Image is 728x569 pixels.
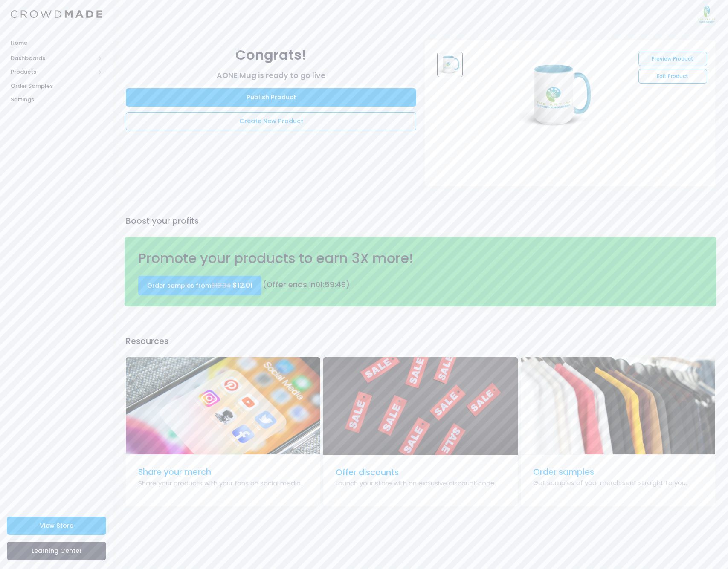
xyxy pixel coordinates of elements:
[125,335,717,347] div: Resources
[32,546,82,555] span: Learning Center
[698,6,715,23] img: User
[11,39,102,47] span: Home
[316,280,346,290] span: : :
[437,52,463,77] img: AONE_Mug_-_579c0fc8-b8ce-4e17-9578-a4412564697d.jpg
[40,521,73,530] span: View Store
[211,281,231,290] s: $13.34
[126,357,320,506] a: Share your merch Share your products with your fans on social media.
[638,69,707,84] a: Edit Product
[325,280,334,290] span: 59
[316,280,323,290] span: 01
[323,357,518,506] a: Offer discounts Launch your store with an exclusive discount code.
[336,280,346,290] span: 49
[521,357,715,506] a: Order samples Get samples of your merch sent straight to you.
[7,542,106,560] a: Learning Center
[11,82,102,90] span: Order Samples
[138,276,261,295] a: Order samples from$13.34 $12.01
[336,466,505,479] div: Offer discounts
[11,10,102,18] img: Logo
[138,479,308,488] div: Share your products with your fans on social media.
[126,71,416,80] h3: AONE Mug is ready to go live
[138,466,308,478] div: Share your merch
[263,280,350,290] span: (Offer ends in )
[11,54,95,63] span: Dashboards
[126,45,416,66] div: Congrats!
[232,280,253,290] span: $12.01
[7,517,106,535] a: View Store
[533,478,703,488] div: Get samples of your merch sent straight to you.
[126,88,416,107] a: Publish Product
[126,112,416,130] a: Create New Product
[533,466,703,478] div: Order samples
[134,248,564,269] div: Promote your products to earn 3X more!
[336,479,505,488] div: Launch your store with an exclusive discount code.
[11,95,102,104] span: Settings
[11,68,95,76] span: Products
[638,52,707,66] a: Preview Product
[125,215,717,227] div: Boost your profits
